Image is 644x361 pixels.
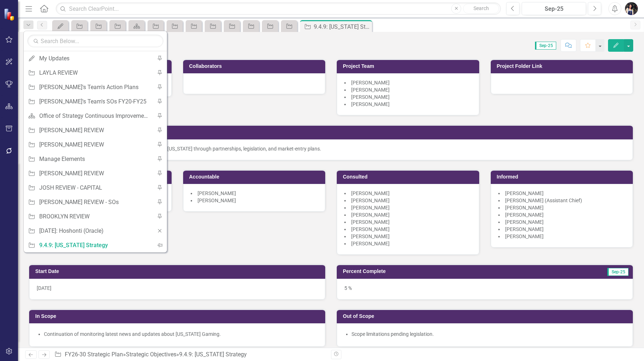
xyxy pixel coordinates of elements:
[27,35,163,47] input: Search Below...
[39,212,149,221] div: BROOKLYN REVIEW
[352,330,625,338] li: Scope limitations pending legislation.
[351,226,390,232] span: [PERSON_NAME]
[351,233,390,239] span: [PERSON_NAME]
[505,212,544,218] span: [PERSON_NAME]
[497,174,630,180] h3: Informed
[4,8,16,21] img: ClearPoint Strategy
[56,3,501,15] input: Search ClearPoint...
[522,2,586,15] button: Sep-25
[65,351,123,358] a: FY26-30 Strategic Plan
[351,94,390,100] span: [PERSON_NAME]
[198,190,236,196] span: [PERSON_NAME]
[39,83,149,92] div: [PERSON_NAME]'s Team's Action Plans
[473,5,489,11] span: Search
[505,198,582,203] span: [PERSON_NAME] (Assistant Chief)
[351,198,390,203] span: [PERSON_NAME]
[351,219,390,225] span: [PERSON_NAME]
[39,97,149,106] div: [PERSON_NAME]'s Team's SOs FY20-FY25
[351,212,390,218] span: [PERSON_NAME]
[351,241,390,246] span: [PERSON_NAME]
[505,233,544,239] span: [PERSON_NAME]
[24,109,153,122] a: Office of Strategy Continuous Improvement Initiatives
[505,190,544,196] span: [PERSON_NAME]
[35,129,629,135] h3: Strategic Objective Goals
[314,22,370,31] div: 9.4.9: [US_STATE] Strategy
[198,198,236,203] span: [PERSON_NAME]
[39,198,149,207] div: [PERSON_NAME] REVIEW - SOs
[126,351,176,358] a: Strategic Objectives
[39,111,149,120] div: Office of Strategy Continuous Improvement Initiatives
[351,80,390,85] span: [PERSON_NAME]
[39,241,149,250] div: 9.4.9: [US_STATE] Strategy
[39,226,149,235] div: [DATE]: Hoshonti (Oracle)
[24,181,153,194] a: JOSH REVIEW - CAPITAL
[24,95,153,108] a: [PERSON_NAME]'s Team's SOs FY20-FY25
[37,145,625,152] div: Research/develop plan for long-term strategy to expand in [US_STATE] through partnerships, legisl...
[35,269,322,274] h3: Start Date
[524,5,584,13] div: Sep-25
[39,54,149,63] div: My Updates
[39,183,149,192] div: JOSH REVIEW - CAPITAL
[39,169,149,178] div: [PERSON_NAME] REVIEW
[39,68,149,77] div: LAYLA REVIEW
[24,195,153,209] a: [PERSON_NAME] REVIEW - SOs
[24,52,153,65] a: My Updates
[37,285,51,291] span: [DATE]
[337,279,633,300] div: 5 %
[179,351,247,358] div: 9.4.9: [US_STATE] Strategy
[351,205,390,210] span: [PERSON_NAME]
[343,64,476,69] h3: Project Team
[607,268,629,276] span: Sep-25
[497,64,630,69] h3: Project Folder Link
[505,226,544,232] span: [PERSON_NAME]
[44,330,318,338] li: Continuation of monitoring latest news and updates about [US_STATE] Gaming.
[189,174,322,180] h3: Accountable
[24,167,153,180] a: [PERSON_NAME] REVIEW
[351,101,390,107] span: [PERSON_NAME]
[505,219,544,225] span: [PERSON_NAME]
[35,314,322,319] h3: In Scope
[351,190,390,196] span: [PERSON_NAME]
[189,64,322,69] h3: Collaborators
[24,239,153,252] a: 9.4.9: [US_STATE] Strategy
[24,224,153,237] a: [DATE]: Hoshonti (Oracle)
[24,152,153,166] a: Manage Elements
[24,124,153,137] a: [PERSON_NAME] REVIEW
[39,126,149,135] div: [PERSON_NAME] REVIEW
[24,80,153,94] a: [PERSON_NAME]'s Team's Action Plans
[24,138,153,151] a: [PERSON_NAME] REVIEW
[505,205,544,210] span: [PERSON_NAME]
[54,351,326,359] div: » »
[24,210,153,223] a: BROOKLYN REVIEW
[343,269,532,274] h3: Percent Complete
[625,2,638,15] img: Layla Freeman
[39,140,149,149] div: [PERSON_NAME] REVIEW
[39,154,149,163] div: Manage Elements
[351,87,390,93] span: [PERSON_NAME]
[343,314,629,319] h3: Out of Scope
[535,42,556,50] span: Sep-25
[463,4,499,14] button: Search
[343,174,476,180] h3: Consulted
[24,66,153,79] a: LAYLA REVIEW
